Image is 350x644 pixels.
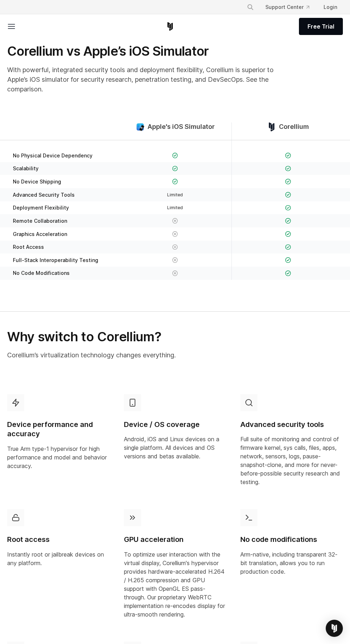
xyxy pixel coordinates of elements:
span: Scalability [13,165,39,172]
p: To optimize user interaction with the virtual display, Corellium's hypervisor provides hardware-a... [124,550,226,619]
p: Arm-native, including transparent 32-bit translation, allows you to run production code. [240,550,343,576]
span: No Physical Device Dependency [13,152,92,159]
img: X [172,244,178,250]
img: Checkmark [285,152,291,159]
p: Android, iOS and Linux devices on a single platform. All devices and OS versions and betas availa... [124,435,226,461]
a: Corellium Home [166,22,175,31]
img: X [172,257,178,263]
span: Advanced Security Tools [13,192,75,198]
img: Checkmark [285,231,291,237]
h2: Why switch to Corellium? [7,329,226,344]
img: Checkmark [285,257,291,263]
p: Instantly root or jailbreak devices on any platform. [7,550,110,567]
div: Navigation Menu [241,1,343,14]
h4: Device / OS coverage [124,420,226,429]
span: Full-Stack Interoperability Testing [13,257,98,263]
a: Support Center [260,1,315,14]
img: Checkmark [285,178,291,185]
h4: No code modifications [240,535,343,544]
p: With powerful, integrated security tools and deployment flexibility, Corellium is superior to App... [7,65,293,94]
a: Free Trial [299,18,343,35]
img: Checkmark [172,166,178,172]
span: Corellium [279,123,309,131]
span: Apple's iOS Simulator [147,123,215,131]
p: Corellium’s virtualization technology changes everything. [7,350,226,360]
span: Limited [167,192,183,197]
img: Checkmark [285,218,291,224]
img: Checkmark [285,205,291,211]
p: Full suite of monitoring and control of firmware kernel, sys calls, files, apps, network, sensors... [240,435,343,486]
img: X [172,231,178,237]
a: Login [318,1,343,14]
span: Graphics Acceleration [13,231,67,237]
img: Checkmark [172,152,178,159]
h4: Device performance and accuracy [7,420,110,439]
img: compare_ios-simulator--large [136,122,145,131]
span: Root Access [13,244,44,250]
img: X [172,218,178,224]
img: Checkmark [285,244,291,250]
img: Checkmark [285,166,291,172]
p: True Arm type-1 hypervisor for high performance and model and behavior accuracy. [7,444,110,470]
img: Checkmark [172,178,178,185]
button: Search [244,1,257,14]
span: Limited [167,205,183,210]
span: No Code Modifications [13,270,70,276]
img: X [172,270,178,276]
h1: Corellium vs Apple’s iOS Simulator [7,43,293,59]
img: Checkmark [285,192,291,198]
span: Remote Collaboration [13,218,67,224]
div: Open Intercom Messenger [326,620,343,637]
img: Checkmark [285,270,291,276]
span: No Device Shipping [13,178,61,185]
h4: GPU acceleration [124,535,226,544]
span: Free Trial [307,22,334,31]
span: Deployment Flexibility [13,205,69,211]
h4: Advanced security tools [240,420,343,429]
h4: Root access [7,535,110,544]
